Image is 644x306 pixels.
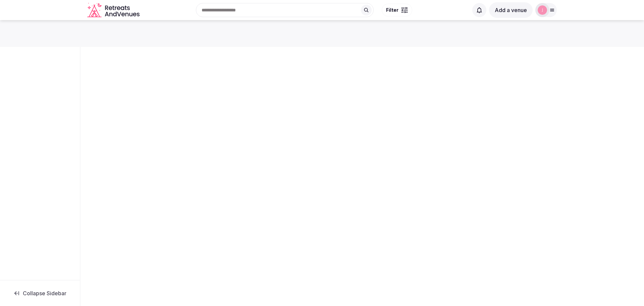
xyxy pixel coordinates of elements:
[23,290,66,297] span: Collapse Sidebar
[489,2,533,18] button: Add a venue
[87,3,141,18] a: Visit the homepage
[382,4,412,16] button: Filter
[5,286,74,301] button: Collapse Sidebar
[538,5,547,15] img: jen-7867
[489,7,533,13] a: Add a venue
[87,3,141,18] svg: Retreats and Venues company logo
[386,7,398,13] span: Filter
